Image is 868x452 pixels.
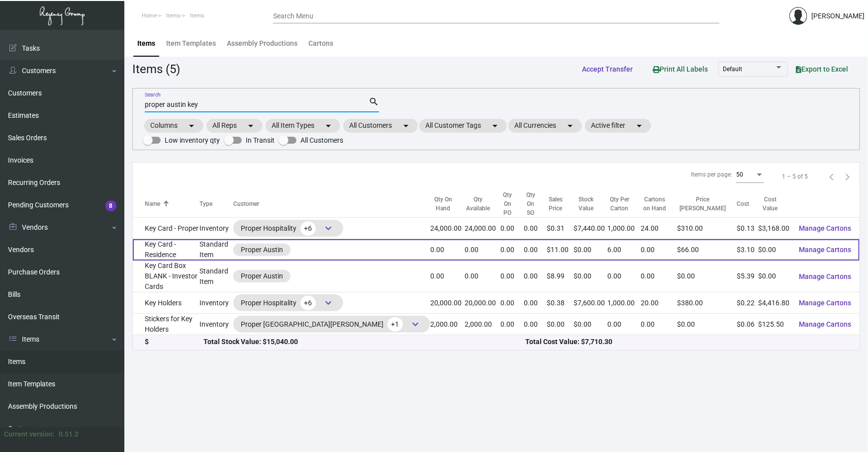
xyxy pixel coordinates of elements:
div: Proper Austin [241,245,283,255]
div: $ [145,337,203,347]
span: keyboard_arrow_down [409,318,421,330]
td: 0.00 [524,218,547,239]
mat-icon: arrow_drop_down [633,120,645,132]
td: 20.00 [641,292,677,314]
div: Qty Available [465,195,501,213]
div: Qty Per Carton [607,195,632,213]
div: Price [PERSON_NAME] [677,195,737,213]
span: +6 [300,296,316,310]
td: 0.00 [524,239,547,261]
div: Total Cost Value: $7,710.30 [525,337,848,347]
mat-chip: All Currencies [508,119,582,133]
button: Manage Cartons [791,294,860,312]
td: $3.10 [737,239,758,261]
td: $4,416.80 [758,292,791,314]
div: Price [PERSON_NAME] [677,195,728,213]
div: Sales Price [547,195,565,213]
div: Current version: [4,429,55,440]
td: 0.00 [607,314,641,335]
td: 20,000.00 [465,292,501,314]
td: $310.00 [677,218,737,239]
td: $11.00 [547,239,574,261]
span: keyboard_arrow_down [322,222,334,234]
td: 0.00 [524,292,547,314]
td: 0.00 [641,314,677,335]
span: Manage Cartons [799,320,852,328]
div: Cost Value [758,195,782,213]
td: $7,600.00 [574,292,607,314]
td: $5.39 [737,261,758,292]
td: $125.50 [758,314,791,335]
td: 6.00 [607,239,641,261]
td: 0.00 [430,261,465,292]
div: Qty On SO [524,190,547,217]
td: $0.00 [677,314,737,335]
td: 0.00 [430,239,465,261]
span: Manage Cartons [799,272,852,280]
td: $0.00 [547,314,574,335]
td: 0.00 [641,261,677,292]
div: Stock Value [574,195,607,213]
td: 2,000.00 [465,314,501,335]
td: Inventory [200,218,233,239]
div: Type [200,199,213,208]
button: Manage Cartons [791,241,860,259]
td: 0.00 [465,239,501,261]
span: keyboard_arrow_down [322,297,334,309]
mat-icon: arrow_drop_down [489,120,501,132]
td: Key Holders [133,292,200,314]
span: Items [190,12,204,19]
td: $0.00 [574,261,607,292]
span: All Customers [300,134,343,146]
td: $0.31 [547,218,574,239]
td: $0.06 [737,314,758,335]
span: Manage Cartons [799,224,852,232]
td: $0.38 [547,292,574,314]
div: 1 – 5 of 5 [782,172,808,181]
td: 0.00 [524,261,547,292]
button: Manage Cartons [791,315,860,333]
button: Print All Labels [645,60,716,78]
td: 24.00 [641,218,677,239]
mat-icon: arrow_drop_down [322,120,334,132]
div: Cost Value [758,195,791,213]
div: Name [145,199,160,208]
div: Sales Price [547,195,574,213]
span: Items [166,12,181,19]
div: Name [145,199,200,208]
mat-chip: All Reps [206,119,263,133]
span: Home [142,12,157,19]
td: 1,000.00 [607,218,641,239]
td: Standard Item [200,261,233,292]
td: 0.00 [500,261,523,292]
div: Items (5) [132,60,180,78]
td: $380.00 [677,292,737,314]
mat-icon: search [369,96,379,108]
span: Manage Cartons [799,299,852,307]
span: Export to Excel [796,65,848,73]
div: Stock Value [574,195,598,213]
mat-chip: Columns [144,119,203,133]
span: In Transit [246,134,275,146]
div: Qty On Hand [430,195,456,213]
td: 0.00 [524,314,547,335]
mat-icon: arrow_drop_down [245,120,257,132]
span: Low inventory qty [165,134,220,146]
span: Accept Transfer [582,65,633,73]
td: Inventory [200,292,233,314]
td: $66.00 [677,239,737,261]
td: 0.00 [607,261,641,292]
div: Item Templates [166,38,216,49]
td: $0.00 [574,239,607,261]
div: Proper Austin [241,271,283,281]
td: 24,000.00 [430,218,465,239]
div: Cost [737,199,758,208]
mat-chip: All Customers [343,119,418,133]
button: Manage Cartons [791,219,860,237]
button: Manage Cartons [791,268,860,285]
td: Key Card - Residence [133,239,200,261]
mat-icon: arrow_drop_down [400,120,412,132]
button: Export to Excel [788,60,856,78]
div: Qty On SO [524,190,538,217]
td: $0.00 [758,239,791,261]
